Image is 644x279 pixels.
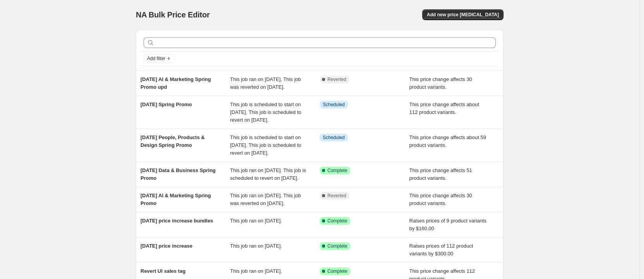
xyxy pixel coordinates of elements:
[230,76,301,90] span: This job ran on [DATE]. This job was reverted on [DATE].
[327,193,346,199] span: Reverted
[230,134,301,156] span: This job is scheduled to start on [DATE]. This job is scheduled to revert on [DATE].
[409,76,472,90] span: This price change affects 30 product variants.
[230,167,306,181] span: This job ran on [DATE]. This job is scheduled to revert on [DATE].
[409,134,486,148] span: This price change affects about 59 product variants.
[327,243,347,249] span: Complete
[327,218,347,224] span: Complete
[147,55,165,62] span: Add filter
[230,218,282,224] span: This job ran on [DATE].
[140,134,205,148] span: [DATE] People, Products & Design Spring Promo
[140,193,211,206] span: [DATE] AI & Marketing Spring Promo
[409,243,473,257] span: Raises prices of 112 product variants by $300.00
[327,167,347,174] span: Complete
[140,167,216,181] span: [DATE] Data & Business Spring Promo
[140,102,192,107] span: [DATE] Spring Promo
[230,102,301,123] span: This job is scheduled to start on [DATE]. This job is scheduled to revert on [DATE].
[327,76,346,83] span: Reverted
[230,268,282,274] span: This job ran on [DATE].
[230,243,282,249] span: This job ran on [DATE].
[427,12,499,18] span: Add new price [MEDICAL_DATA]
[140,268,185,274] span: Revert UI sales tag
[409,193,472,206] span: This price change affects 30 product variants.
[323,102,345,108] span: Scheduled
[140,243,192,249] span: [DATE] price increase
[409,102,479,115] span: This price change affects about 112 product variants.
[409,167,472,181] span: This price change affects 51 product variants.
[230,193,301,206] span: This job ran on [DATE]. This job was reverted on [DATE].
[323,134,345,141] span: Scheduled
[140,218,213,224] span: [DATE] price increase bundles
[409,218,486,231] span: Raises prices of 9 product variants by $160.00
[327,268,347,274] span: Complete
[144,54,175,63] button: Add filter
[136,10,210,19] span: NA Bulk Price Editor
[140,76,211,90] span: [DATE] AI & Marketing Spring Promo upd
[422,9,504,20] button: Add new price [MEDICAL_DATA]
